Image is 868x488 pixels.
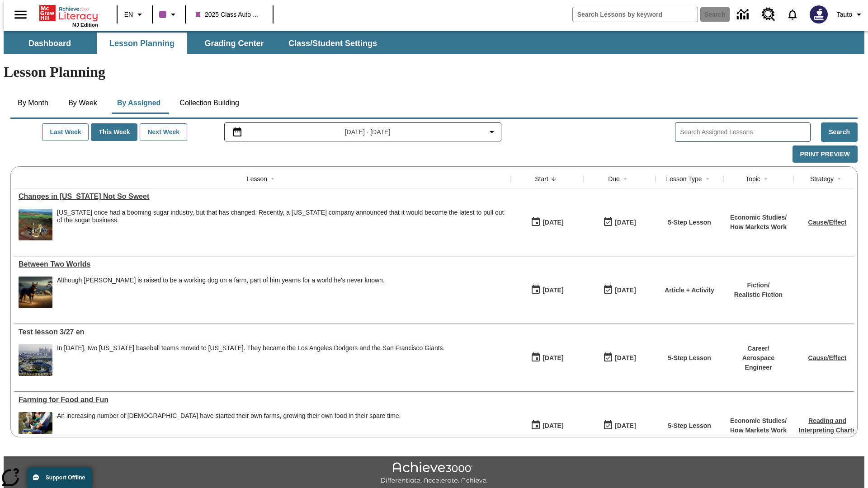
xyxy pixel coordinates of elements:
[46,474,85,481] span: Support Offline
[39,4,98,22] a: Home
[57,412,401,444] div: An increasing number of Americans have started their own farms, growing their own food in their s...
[204,38,264,49] span: Grading Center
[109,38,175,49] span: Lesson Planning
[728,344,789,353] p: Career /
[267,174,278,184] button: Sort
[608,174,620,183] div: Due
[39,3,98,28] div: Home
[810,174,834,183] div: Strategy
[600,214,639,231] button: 09/25/25: Last day the lesson can be accessed
[542,217,563,228] div: [DATE]
[528,417,566,434] button: 09/22/25: First time the lesson was available
[600,349,639,366] button: 09/23/25: Last day the lesson can be accessed
[760,174,771,184] button: Sort
[615,285,636,296] div: [DATE]
[7,1,34,28] button: Open side menu
[833,6,868,23] button: Profile/Settings
[666,174,702,183] div: Lesson Type
[189,33,279,54] button: Grading Center
[834,174,844,184] button: Sort
[548,174,559,184] button: Sort
[19,192,506,201] div: Changes in Hawaii Not So Sweet
[668,218,711,227] p: 5-Step Lesson
[665,286,714,295] p: Article + Activity
[57,209,506,240] div: Hawaii once had a booming sugar industry, but that has changed. Recently, a Hawaii company announ...
[702,174,713,184] button: Sort
[731,2,756,27] a: Data Center
[668,353,711,363] p: 5-Step Lesson
[542,352,563,364] div: [DATE]
[4,33,385,54] div: SubNavbar
[4,31,864,54] div: SubNavbar
[528,214,566,231] button: 09/24/25: First time the lesson was available
[486,127,497,137] svg: Collapse Date Range Filter
[573,7,698,22] input: search field
[10,92,56,114] button: By Month
[19,328,506,336] a: Test lesson 3/27 en, Lessons
[799,417,856,434] a: Reading and Interpreting Charts
[528,349,566,366] button: 09/23/25: First time the lesson was available
[804,3,833,26] button: Select a new avatar
[140,123,187,141] button: Next Week
[57,412,401,420] div: An increasing number of [DEMOGRAPHIC_DATA] have started their own farms, growing their own food i...
[730,416,787,426] p: Economic Studies /
[97,33,187,54] button: Lesson Planning
[734,290,783,300] p: Realistic Fiction
[781,3,804,26] a: Notifications
[728,353,789,372] p: Aerospace Engineer
[57,344,445,352] div: In [DATE], two [US_STATE] baseball teams moved to [US_STATE]. They became the Los Angeles Dodgers...
[380,462,488,485] img: Achieve3000 Differentiate Accelerate Achieve
[345,127,391,137] span: [DATE] - [DATE]
[281,33,384,54] button: Class/Student Settings
[5,33,95,54] button: Dashboard
[19,209,52,240] img: Empty sugar refinery.
[808,354,847,361] a: Cause/Effect
[793,145,858,163] button: Print Preview
[110,92,168,114] button: By Assigned
[120,6,149,23] button: Language: EN, Select a language
[615,352,636,364] div: [DATE]
[228,127,498,137] button: Select the date range menu item
[4,64,864,80] h1: Lesson Planning
[156,6,182,23] button: Class color is purple. Change class color
[57,209,506,224] div: [US_STATE] once had a booming sugar industry, but that has changed. Recently, a [US_STATE] compan...
[19,396,506,404] div: Farming for Food and Fun
[28,38,71,49] span: Dashboard
[72,22,98,28] span: NJ Edition
[730,222,787,232] p: How Markets Work
[19,277,52,308] img: A dog with dark fur and light tan markings looks off into the distance while sheep graze in the b...
[19,328,506,336] div: Test lesson 3/27 en
[27,467,92,488] button: Support Offline
[288,38,377,49] span: Class/Student Settings
[19,192,506,201] a: Changes in Hawaii Not So Sweet, Lessons
[680,126,810,139] input: Search Assigned Lessons
[600,282,639,299] button: 09/23/25: Last day the lesson can be accessed
[91,123,137,141] button: This Week
[19,396,506,404] a: Farming for Food and Fun , Lessons
[730,213,787,222] p: Economic Studies /
[535,174,548,183] div: Start
[19,260,506,268] a: Between Two Worlds, Lessons
[19,344,52,376] img: Dodgers stadium.
[57,344,445,376] div: In 1958, two New York baseball teams moved to California. They became the Los Angeles Dodgers and...
[734,281,783,290] p: Fiction /
[528,282,566,299] button: 09/23/25: First time the lesson was available
[124,10,133,19] span: EN
[620,174,631,184] button: Sort
[542,285,563,296] div: [DATE]
[837,10,852,19] span: Tauto
[57,277,385,308] div: Although Chip is raised to be a working dog on a farm, part of him yearns for a world he's never ...
[542,420,563,432] div: [DATE]
[615,420,636,432] div: [DATE]
[821,122,858,142] button: Search
[19,412,52,444] img: A man cleans vegetables in a bucket of water, with several crates of produce next to him. Hobby f...
[745,174,760,183] div: Topic
[615,217,636,228] div: [DATE]
[600,417,639,434] button: 09/23/25: Last day the lesson can be accessed
[172,92,246,114] button: Collection Building
[196,10,263,19] span: 2025 Class Auto Grade 13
